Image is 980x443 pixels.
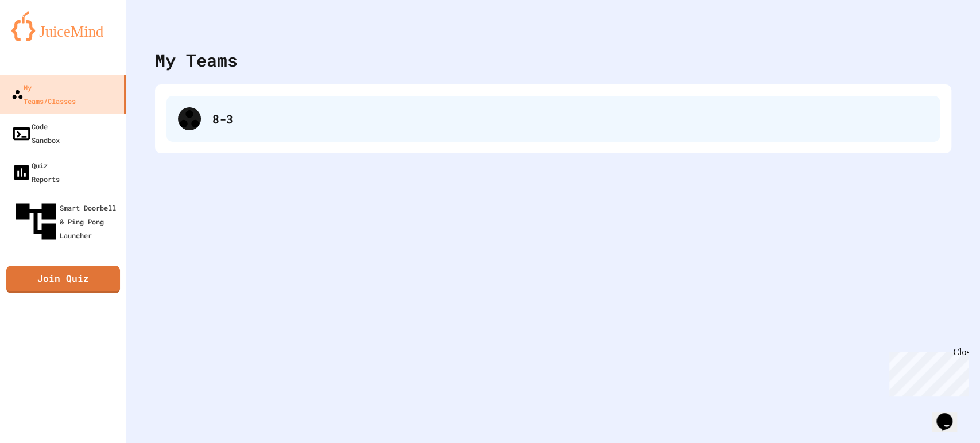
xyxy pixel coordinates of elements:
div: My Teams/Classes [11,80,76,108]
div: 8-3 [166,96,940,142]
a: Join Quiz [6,266,120,293]
div: My Teams [155,47,238,73]
div: Quiz Reports [11,158,60,186]
div: 8-3 [212,110,928,127]
div: Smart Doorbell & Ping Pong Launcher [11,197,122,246]
div: Chat with us now!Close [5,5,79,73]
div: Code Sandbox [11,119,60,147]
iframe: chat widget [932,397,969,432]
img: logo-orange.svg [11,11,115,41]
iframe: chat widget [885,347,969,396]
